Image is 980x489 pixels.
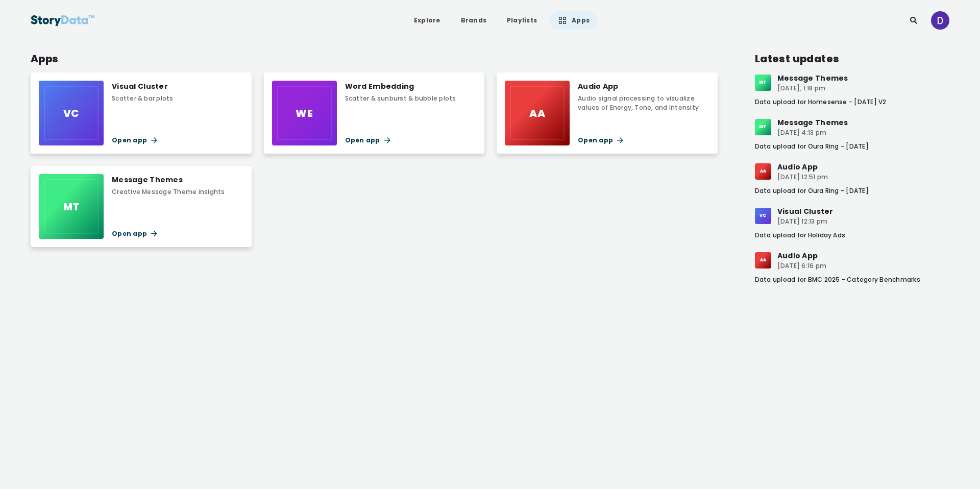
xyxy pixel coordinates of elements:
div: Data upload for Holiday Ads [755,231,949,240]
div: Audio signal processing to visualize values of Energy, Tone, and Intensity [578,94,709,112]
div: Visual Cluster [112,81,174,92]
div: Latest updates [755,51,949,66]
a: Apps [549,11,598,30]
div: Open app [112,229,225,239]
div: Message Themes [112,174,225,185]
div: MT [44,179,99,234]
div: AA [510,86,565,140]
div: MT [755,75,771,91]
div: [DATE] 12:51 pm [777,173,828,182]
div: Creative Message Theme insights [112,187,225,197]
div: Message Themes [777,72,848,84]
div: Data upload for Oura Ring - [DATE] [755,142,949,151]
div: Audio App [578,81,709,92]
a: Brands [453,11,495,30]
div: Data upload for Homesense - [DATE] V2 [755,97,949,107]
img: StoryData Logo [31,11,95,30]
div: Message Themes [777,117,848,128]
img: ACg8ocKzwPDiA-G5ZA1Mflw8LOlJAqwuiocHy5HQ8yAWPW50gy9RiA=s96-c [931,11,949,30]
div: Audio App [777,250,826,261]
div: MT [755,119,771,135]
a: Explore [406,11,449,30]
div: Audio App [777,161,828,173]
div: [DATE] 6:16 pm [777,261,826,271]
div: Scatter & bar plots [112,94,174,103]
div: Word Embedding [345,81,456,92]
div: [DATE] 12:13 pm [777,217,834,226]
div: Open app [112,135,174,145]
div: VC [44,86,99,140]
div: AA [755,163,771,180]
a: Playlists [499,11,545,30]
div: [DATE] 4:13 pm [777,128,848,137]
div: Visual Cluster [777,206,834,217]
div: [DATE], 1:18 pm [777,84,848,93]
div: Open app [578,135,709,145]
div: AA [755,252,771,268]
div: Apps [31,51,721,66]
div: VC [755,208,771,224]
div: Scatter & sunburst & bubble plots [345,94,456,103]
div: WE [277,86,332,140]
div: Open app [345,135,456,145]
div: Data upload for Oura Ring - [DATE] [755,186,949,195]
div: Data upload for BMC 2025 - Category Benchmarks [755,275,949,284]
